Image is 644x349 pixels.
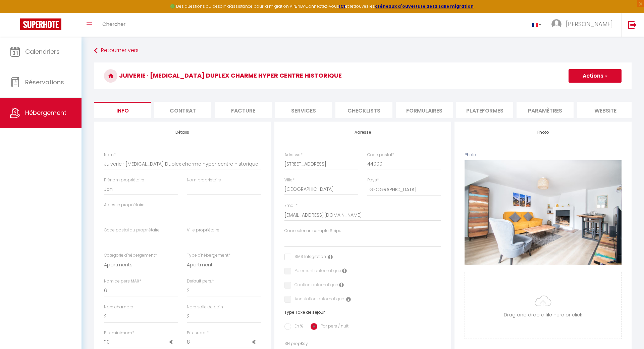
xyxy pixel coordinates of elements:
label: Default pers. [187,278,214,285]
label: Code postal du propriétaire [104,227,160,233]
li: Info [94,102,151,118]
button: Ouvrir le widget de chat LiveChat [5,3,25,23]
li: Paramètres [517,102,574,118]
h3: Juiverie · [MEDICAL_DATA] Duplex charme hyper centre historique [94,62,632,89]
label: Paiement automatique [291,268,341,275]
span: € [169,336,178,348]
label: SH propKey [284,341,308,347]
label: Ville [284,177,294,183]
span: € [252,336,261,348]
label: Code postal [367,152,394,158]
label: Type d'hébergement [187,252,230,259]
button: Actions [569,69,622,83]
li: Formulaires [396,102,453,118]
a: créneaux d'ouverture de la salle migration [375,3,474,9]
label: Nbre salle de bain [187,304,223,310]
label: Caution automatique [291,282,338,289]
label: Ville propriétaire [187,227,219,233]
li: website [577,102,634,118]
label: Nbre chambre [104,304,133,310]
img: logout [628,20,637,29]
li: Services [275,102,332,118]
span: Chercher [102,20,125,28]
a: ICI [339,3,345,9]
span: [PERSON_NAME] [566,20,613,28]
label: Nom de pers MAX [104,278,141,285]
li: Plateformes [456,102,513,118]
label: Connecter un compte Stripe [284,228,341,234]
img: ... [551,19,561,29]
label: Prix suppl [187,330,209,336]
label: Catégorie d'hébergement [104,252,157,259]
label: Nom propriétaire [187,177,221,183]
label: Pays [367,177,379,183]
span: Réservations [25,78,64,86]
span: Hébergement [25,108,66,117]
h4: Adresse [284,130,441,135]
img: Super Booking [20,18,61,30]
label: Email [284,203,298,209]
li: Checklists [335,102,392,118]
label: Adresse propriétaire [104,202,145,208]
h4: Photo [465,130,622,135]
h4: Détails [104,130,261,135]
label: Par pers / nuit [317,323,348,331]
label: En % [291,323,303,331]
label: Adresse [284,152,303,158]
span: Calendriers [25,47,60,56]
a: Chercher [97,13,130,37]
li: Facture [215,102,272,118]
label: Prix minimum [104,330,134,336]
h6: Type Taxe de séjour [284,310,441,315]
a: Retourner vers [94,45,632,57]
label: Photo [465,152,476,158]
label: Nom [104,152,116,158]
label: Prénom propriétaire [104,177,144,183]
a: ... [PERSON_NAME] [546,13,621,37]
li: Contrat [154,102,211,118]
